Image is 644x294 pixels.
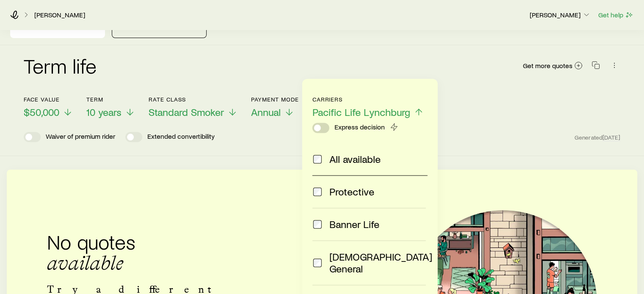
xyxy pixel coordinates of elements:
span: Pacific Life Lynchburg [312,106,410,118]
h2: Term life [24,55,97,76]
a: [PERSON_NAME] [34,11,86,19]
button: Term10 years [86,96,135,118]
p: Rate Class [149,96,238,103]
span: Annual [251,106,281,118]
button: Face value$50,000 [24,96,73,118]
p: [PERSON_NAME] [530,11,591,19]
p: Payment Mode [251,96,299,103]
p: Term [86,96,135,103]
p: Extended convertibility [147,132,215,142]
p: Face value [24,96,73,103]
button: CarriersPacific Life Lynchburg [312,96,424,118]
p: Carriers [312,96,424,103]
span: Standard Smoker [149,106,224,118]
span: [DATE] [603,134,620,141]
span: Generated [575,134,620,141]
h2: No quotes [47,231,275,273]
a: Get more quotes [522,61,583,71]
span: 10 years [86,106,122,118]
span: $50,000 [24,106,59,118]
p: Waiver of premium rider [46,132,115,142]
span: available [47,251,124,275]
button: Rate ClassStandard Smoker [149,96,238,118]
button: Payment ModeAnnual [251,96,299,118]
span: Get more quotes [523,62,572,69]
button: Get help [598,10,634,20]
button: [PERSON_NAME] [529,10,591,20]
